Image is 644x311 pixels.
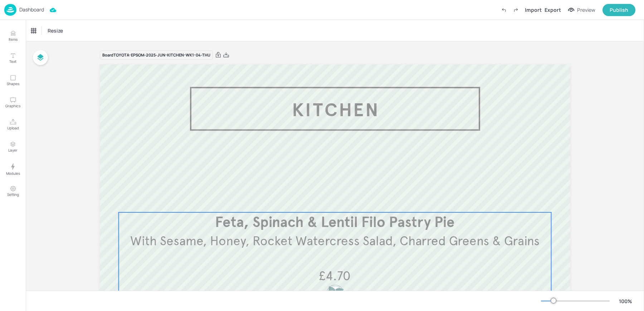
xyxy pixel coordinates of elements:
span: £4.70 [319,268,351,284]
span: Feta, Spinach & Lentil Filo Pastry Pie [215,213,454,231]
div: Import [525,6,542,14]
img: logo-86c26b7e.jpg [4,4,16,16]
p: Dashboard [19,7,44,12]
div: Publish [610,6,628,14]
label: Redo (Ctrl + Y) [510,4,522,16]
div: Export [545,6,561,14]
span: Resize [46,27,64,34]
button: Preview [564,5,600,15]
button: Publish [602,4,635,16]
div: Preview [577,6,595,14]
div: 100 % [617,297,634,305]
label: Undo (Ctrl + Z) [498,4,510,16]
div: Board TOYOTA-EPSOM-2025-JUN-KITCHEN-WK1-04-THU [100,50,213,60]
span: With Sesame, Honey, Rocket Watercress Salad, Charred Greens & Grains [130,233,540,249]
